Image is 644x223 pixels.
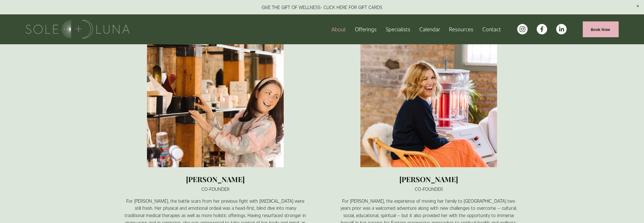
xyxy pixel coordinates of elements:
[26,20,129,38] img: Sole + Luna
[338,175,520,184] h2: [PERSON_NAME]
[419,24,440,34] a: Calendar
[355,24,377,34] a: folder dropdown
[449,25,473,34] span: Resources
[124,186,307,193] p: CO-FOUNDER
[338,186,520,193] p: CO-FOUNDER
[517,24,528,34] a: instagram-unauth
[583,21,618,37] a: Book Now
[556,24,567,34] a: LinkedIn
[385,24,410,34] a: Specialists
[482,24,501,34] a: Contact
[355,25,377,34] span: Offerings
[449,24,473,34] a: folder dropdown
[331,24,346,34] a: About
[124,175,307,184] h2: [PERSON_NAME]
[537,24,547,34] a: facebook-unauth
